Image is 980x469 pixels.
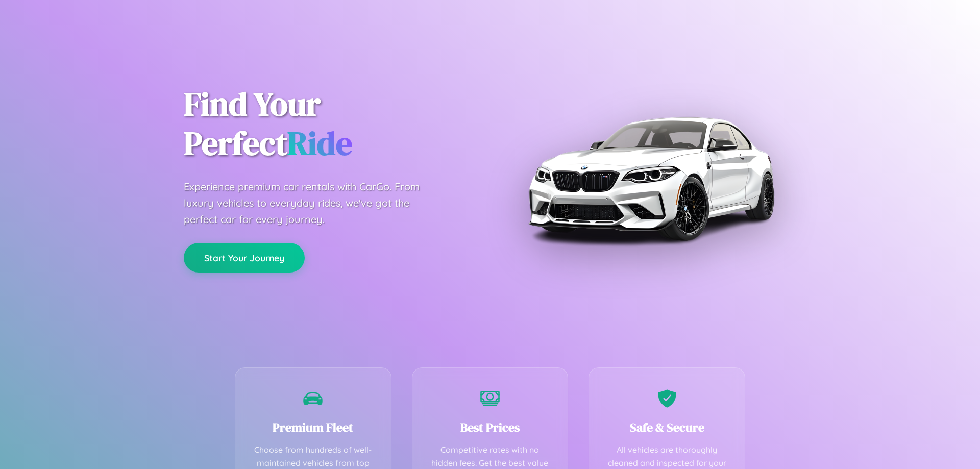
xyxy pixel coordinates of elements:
[523,51,778,306] img: Premium BMW car rental vehicle
[251,419,376,436] h3: Premium Fleet
[184,243,305,273] button: Start Your Journey
[428,419,553,436] h3: Best Prices
[184,85,475,163] h1: Find Your Perfect
[287,121,352,165] span: Ride
[184,179,439,228] p: Experience premium car rentals with CarGo. From luxury vehicles to everyday rides, we've got the ...
[604,419,729,436] h3: Safe & Secure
